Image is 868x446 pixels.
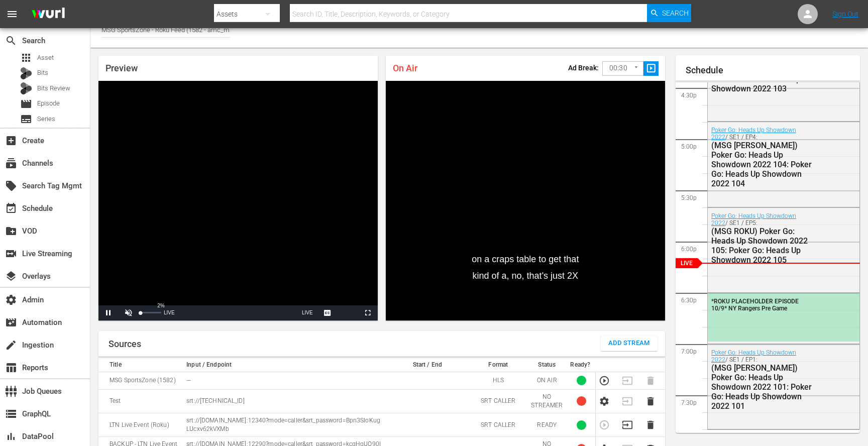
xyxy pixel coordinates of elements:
[711,127,812,188] div: / SE1 / EP4:
[5,202,17,214] span: Schedule
[711,212,796,227] a: Poker Go: Heads Up Showdown 2022
[526,389,567,413] td: NO STREAMER
[526,413,567,437] td: READY
[20,98,32,110] span: Episode
[711,349,796,363] a: Poker Go: Heads Up Showdown 2022
[37,98,60,108] span: Episode
[526,358,567,372] th: Status
[645,396,656,407] button: Delete
[5,248,17,260] span: Live Streaming
[608,338,650,349] span: Add Stream
[183,358,385,372] th: Input / Endpoint
[526,372,567,389] td: ON AIR
[98,372,183,389] td: MSG SportsZone (1582)
[5,339,17,351] span: Ingestion
[98,358,183,372] th: Title
[5,316,17,328] span: Automation
[662,4,689,22] span: Search
[338,305,358,320] button: Picture-in-Picture
[20,113,32,125] span: Series
[98,81,378,320] div: Video Player
[98,305,119,320] button: Pause
[183,372,385,389] td: ---
[24,3,72,26] img: ans4CAIJ8jUAAAAAAAAAAAAAAAAAAAAAAAAgQb4GAAAAAAAAAAAAAAAAAAAAAAAAJMjXAAAAAAAAAAAAAAAAAAAAAAAAgAT5G...
[601,336,658,351] button: Add Stream
[5,430,17,442] span: DataPool
[20,82,32,94] div: Bits Review
[647,4,691,22] button: Search
[98,413,183,437] td: LTN Live Event (Roku)
[5,362,17,374] span: Reports
[711,349,812,411] div: / SE1 / EP1:
[711,227,812,265] div: (MSG ROKU) Poker Go: Heads Up Showdown 2022 105: Poker Go: Heads Up Showdown 2022 105
[711,363,812,411] div: (MSG [PERSON_NAME]) Poker Go: Heads Up Showdown 2022 101: Poker Go: Heads Up Showdown 2022 101
[470,413,526,437] td: SRT CALLER
[5,157,17,169] span: Channels
[37,53,54,63] span: Asset
[108,339,141,349] h1: Sources
[186,397,382,405] p: srt://[TECHNICAL_ID]
[358,305,378,320] button: Fullscreen
[711,298,799,312] span: *ROKU PLACEHOLDER EPISODE 10/9* NY Rangers Pre Game
[711,141,812,188] div: (MSG [PERSON_NAME]) Poker Go: Heads Up Showdown 2022 104: Poker Go: Heads Up Showdown 2022 104
[37,68,48,78] span: Bits
[567,358,595,372] th: Ready?
[470,372,526,389] td: HLS
[105,63,138,73] span: Preview
[602,59,643,78] div: 00:30
[5,294,17,306] span: Admin
[711,127,796,141] a: Poker Go: Heads Up Showdown 2022
[385,358,470,372] th: Start / End
[5,270,17,282] span: Overlays
[141,312,161,313] div: Volume Level
[317,305,338,320] button: Captions
[470,358,526,372] th: Format
[20,67,32,79] div: Bits
[6,8,18,20] span: menu
[157,303,164,308] div: 2%
[297,305,317,320] button: Seek to live, currently playing live
[5,225,17,237] span: VOD
[37,114,55,124] span: Series
[5,180,17,192] span: Search Tag Mgmt
[5,408,17,420] span: GraphQL
[622,419,633,430] button: Transition
[164,305,175,320] div: LIVE
[386,81,665,320] div: Video Player
[393,63,417,73] span: On Air
[645,63,657,74] span: slideshow_sharp
[119,305,139,320] button: Unmute
[5,135,17,147] span: Create
[599,396,610,407] button: Configure
[470,389,526,413] td: SRT CALLER
[20,52,32,64] span: Asset
[98,389,183,413] td: Test
[832,10,858,18] a: Sign Out
[5,385,17,397] span: Job Queues
[599,375,610,386] button: Preview Stream
[5,35,17,47] span: Search
[645,419,656,430] button: Delete
[568,64,599,72] p: Ad Break:
[686,65,860,75] h1: Schedule
[302,310,313,315] span: LIVE
[37,83,70,93] span: Bits Review
[186,416,382,433] p: srt://[DOMAIN_NAME]:12340?mode=caller&srt_password=Bpn3SIoKugLUcxv62kVXMb
[711,212,812,265] div: / SE1 / EP5:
